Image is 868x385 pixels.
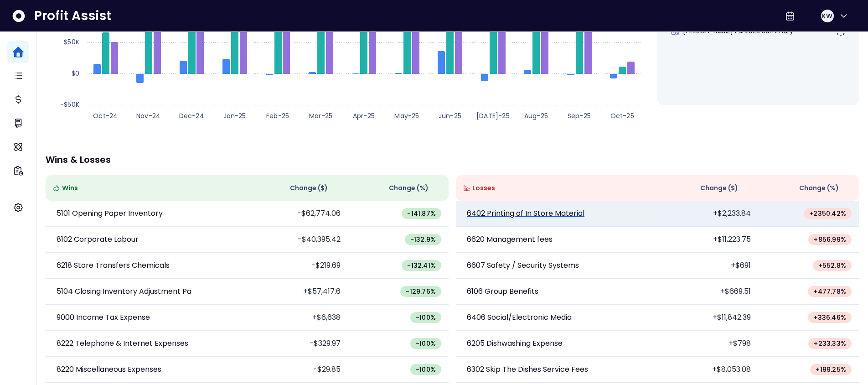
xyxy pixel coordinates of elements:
td: -$62,774.06 [247,201,348,227]
span: + 199.25 % [816,365,846,374]
text: Jun-25 [439,111,461,120]
td: +$11,223.75 [657,227,758,253]
text: Jan-25 [223,111,246,120]
p: 5104 Closing Inventory Adjustment Pa [57,286,191,297]
span: + 477.78 % [813,287,846,296]
text: $0 [72,69,79,78]
td: +$669.51 [657,279,758,305]
p: 6607 Safety / Security Systems [467,260,579,271]
p: 8220 Miscellaneous Expenses [57,364,161,375]
span: + 2350.42 % [809,209,846,218]
text: Feb-25 [266,111,289,120]
p: 6106 Group Benefits [467,286,538,297]
span: KW [822,11,832,21]
span: + 336.46 % [813,313,846,322]
span: -132.9 % [410,235,436,244]
p: 8222 Telephone & Internet Expenses [57,338,188,349]
td: +$2,233.84 [657,201,758,227]
span: + 552.8 % [818,261,846,270]
span: Wins [62,183,78,193]
span: -100 % [416,365,436,374]
p: Wins & Losses [46,155,859,164]
p: 6406 Social/Electronic Media [467,312,572,323]
text: Mar-25 [309,111,332,120]
td: +$6,638 [247,305,348,331]
p: 6205 Dishwashing Expense [467,338,563,349]
text: Dec-24 [179,111,204,120]
p: 6218 Store Transfers Chemicals [57,260,170,271]
text: Sep-25 [568,111,591,120]
td: +$798 [657,331,758,357]
span: Change (%) [799,183,839,193]
td: +$691 [657,253,758,279]
span: -132.41 % [407,261,436,270]
span: -141.87 % [407,209,436,218]
p: 6402 Printing of In Store Material [467,208,584,219]
td: +$8,053.08 [657,357,758,383]
text: Apr-25 [353,111,375,120]
text: May-25 [394,111,419,120]
span: -100 % [416,339,436,348]
td: -$40,395.42 [247,227,348,253]
p: 9000 Income Tax Expense [57,312,150,323]
span: Change (%) [389,183,429,193]
p: 6302 Skip The Dishes Service Fees [467,364,588,375]
span: Losses [472,183,495,193]
span: Change ( $ ) [700,183,738,193]
text: -$50K [60,100,79,109]
text: Aug-25 [524,111,548,120]
td: -$29.85 [247,357,348,383]
p: 5101 Opening Paper Inventory [57,208,163,219]
span: -100 % [416,313,436,322]
span: -129.76 % [406,287,436,296]
span: Change ( $ ) [290,183,328,193]
td: -$219.69 [247,253,348,279]
p: 6620 Management fees [467,234,553,245]
span: + 856.99 % [814,235,846,244]
text: Nov-24 [136,111,160,120]
text: $50K [64,37,79,47]
text: Oct-24 [93,111,118,120]
span: + 233.33 % [814,339,846,348]
td: +$57,417.6 [247,279,348,305]
text: [DATE]-25 [476,111,510,120]
p: 8102 Corporate Labour [57,234,139,245]
text: Oct-25 [610,111,634,120]
td: -$329.97 [247,331,348,357]
td: +$11,842.39 [657,305,758,331]
span: Profit Assist [34,8,111,24]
